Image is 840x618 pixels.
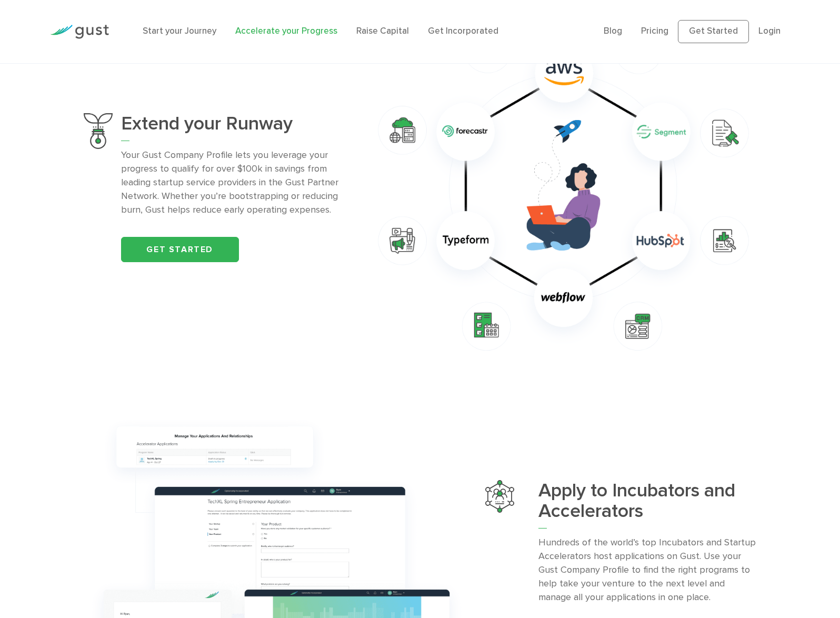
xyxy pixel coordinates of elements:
a: Accelerate your Progress [235,26,337,36]
img: Gust Logo [50,25,109,39]
a: Start your Journey [143,26,216,36]
h3: Extend your Runway [121,113,355,141]
a: Pricing [641,26,668,36]
p: Your Gust Company Profile lets you leverage your progress to qualify for over $100k in savings fr... [121,148,355,217]
img: Extend Your Runway [84,113,113,149]
a: Get Started [678,20,749,43]
a: Get started [121,237,239,262]
a: Get Incorporated [428,26,498,36]
img: Apply To Incubators And Accelerators [485,480,514,513]
a: Blog [604,26,622,36]
h3: Apply to Incubators and Accelerators [538,480,756,529]
a: Login [758,26,781,36]
p: Hundreds of the world’s top Incubators and Startup Accelerators host applications on Gust. Use yo... [538,536,756,604]
img: Extend Your Runway [371,17,756,359]
a: Raise Capital [356,26,409,36]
